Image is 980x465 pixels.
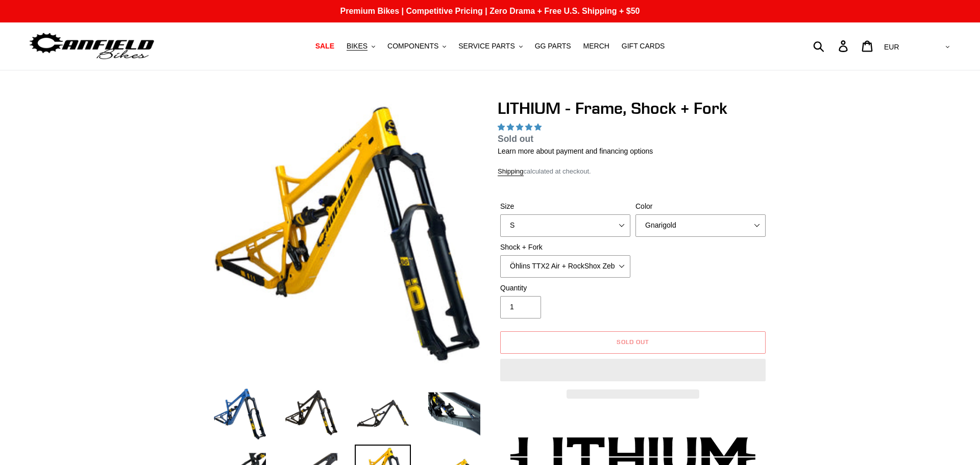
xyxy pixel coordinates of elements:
[387,42,438,51] span: COMPONENTS
[283,385,339,442] img: Load image into Gallery viewer, LITHIUM - Frame, Shock + Fork
[212,385,268,442] img: Load image into Gallery viewer, LITHIUM - Frame, Shock + Fork
[500,283,630,293] label: Quantity
[617,39,670,53] a: GIFT CARDS
[498,123,544,131] span: 5.00 stars
[583,42,609,51] span: MERCH
[635,201,766,212] label: Color
[347,42,367,51] span: BIKES
[214,101,480,367] img: LITHIUM - Frame, Shock + Fork
[617,338,649,346] span: Sold out
[535,42,571,51] span: GG PARTS
[498,167,524,176] a: Shipping
[498,166,768,177] div: calculated at checkout.
[341,39,380,53] button: BIKES
[498,147,653,155] a: Learn more about payment and financing options
[382,39,451,53] button: COMPONENTS
[28,30,156,62] img: Canfield Bikes
[622,42,665,51] span: GIFT CARDS
[498,134,533,144] span: Sold out
[819,35,845,57] input: Search
[426,385,482,442] img: Load image into Gallery viewer, LITHIUM - Frame, Shock + Fork
[310,39,339,53] a: SALE
[458,42,514,51] span: SERVICE PARTS
[453,39,527,53] button: SERVICE PARTS
[315,42,334,51] span: SALE
[500,201,630,212] label: Size
[500,331,766,354] button: Sold out
[578,39,615,53] a: MERCH
[355,385,411,442] img: Load image into Gallery viewer, LITHIUM - Frame, Shock + Fork
[498,99,768,118] h1: LITHIUM - Frame, Shock + Fork
[500,242,630,253] label: Shock + Fork
[530,39,576,53] a: GG PARTS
